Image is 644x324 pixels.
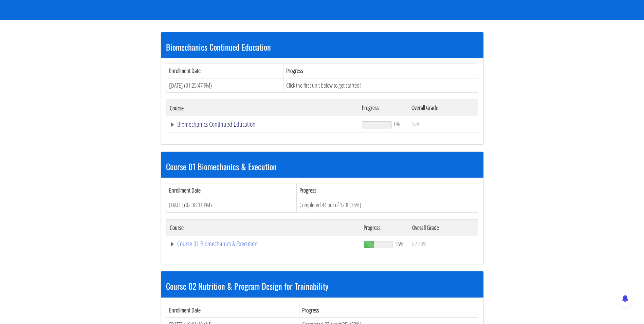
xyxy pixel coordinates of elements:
th: Overall Grade [409,219,478,236]
td: 82.50% [409,236,478,252]
th: Course [166,100,358,116]
th: Overall Grade [408,100,478,116]
td: [DATE] (01:25:47 PM) [166,78,283,93]
th: Course [166,219,360,236]
h3: Course 01 Biomechanics & Execution [166,162,478,171]
td: [DATE] (02:38:11 PM) [166,198,296,212]
td: Completed 44 out of 123! (36%) [296,198,478,212]
th: Enrollment Date [166,64,283,78]
span: 36% [395,240,404,248]
th: Progress [360,219,409,236]
th: Enrollment Date [166,303,299,318]
span: 0% [394,120,400,128]
h3: Course 02 Nutrition & Program Design for Trainability [166,282,478,290]
a: Biomechanics Continued Education [170,121,355,128]
th: Progress [299,303,478,318]
td: Click the first unit below to get started! [283,78,478,93]
h3: Biomechanics Continued Education [166,42,478,51]
th: Progress [358,100,408,116]
th: Progress [296,183,478,198]
a: Course 01 Biomechanics & Execution [170,240,357,247]
th: Progress [283,64,478,78]
th: Enrollment Date [166,183,296,198]
td: N/A [408,116,478,132]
